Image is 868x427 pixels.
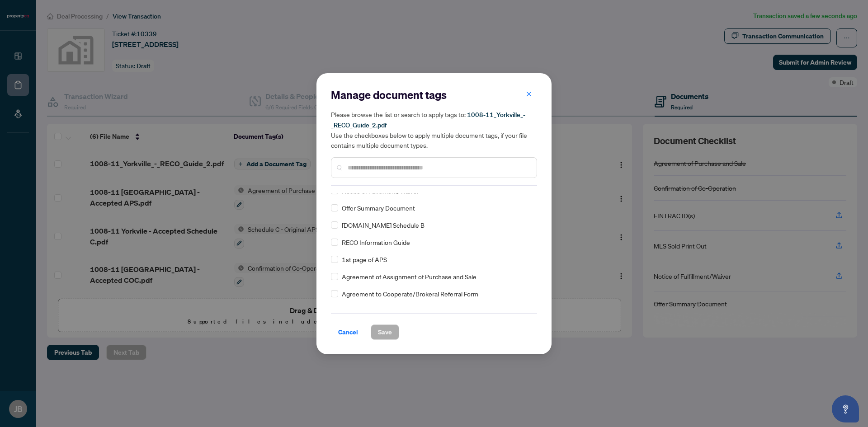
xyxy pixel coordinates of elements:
[342,237,410,247] span: RECO Information Guide
[342,220,425,230] span: [DOMAIN_NAME] Schedule B
[331,88,537,102] h2: Manage document tags
[331,109,537,150] h5: Please browse the list or search to apply tags to: Use the checkboxes below to apply multiple doc...
[371,324,399,340] button: Save
[342,203,415,213] span: Offer Summary Document
[338,325,358,339] span: Cancel
[342,289,478,299] span: Agreement to Cooperate/Brokeral Referral Form
[832,395,859,422] button: Open asap
[331,324,365,340] button: Cancel
[342,272,476,282] span: Agreement of Assignment of Purchase and Sale
[526,91,532,97] span: close
[342,254,387,264] span: 1st page of APS
[331,111,525,129] span: 1008-11_Yorkville_-_RECO_Guide_2.pdf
